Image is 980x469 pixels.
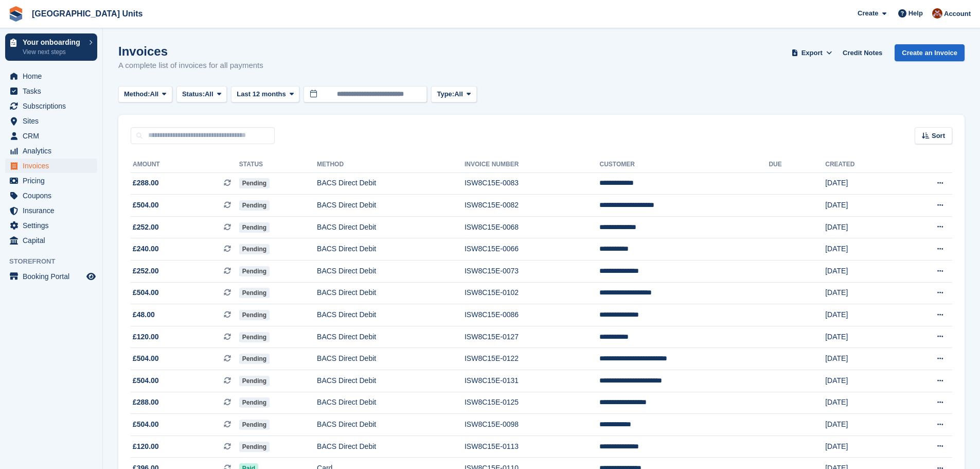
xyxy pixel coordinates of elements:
[205,89,213,99] span: All
[150,89,159,99] span: All
[9,256,102,267] span: Storefront
[465,260,600,283] td: ISW8C15E-0073
[825,157,898,173] th: Created
[465,195,600,217] td: ISW8C15E-0082
[839,44,886,61] a: Credit Notes
[5,114,97,128] a: menu
[908,8,923,19] span: Help
[825,414,898,436] td: [DATE]
[825,238,898,260] td: [DATE]
[465,157,600,173] th: Invoice Number
[239,332,270,342] span: Pending
[317,238,465,260] td: BACS Direct Debit
[23,39,84,46] p: Your onboarding
[118,60,263,72] p: A complete list of invoices for all payments
[23,114,84,128] span: Sites
[454,89,463,99] span: All
[5,218,97,233] a: menu
[5,233,97,248] a: menu
[28,5,147,22] a: [GEOGRAPHIC_DATA] Units
[85,270,97,283] a: Preview store
[133,222,159,233] span: £252.00
[5,144,97,158] a: menu
[23,203,84,218] span: Insurance
[23,84,84,98] span: Tasks
[317,392,465,414] td: BACS Direct Debit
[465,172,600,195] td: ISW8C15E-0083
[23,173,84,188] span: Pricing
[133,397,159,408] span: £288.00
[465,392,600,414] td: ISW8C15E-0125
[465,238,600,260] td: ISW8C15E-0066
[5,69,97,83] a: menu
[124,89,150,99] span: Method:
[23,233,84,248] span: Capital
[5,159,97,173] a: menu
[239,354,270,364] span: Pending
[895,44,965,61] a: Create an Invoice
[769,157,825,173] th: Due
[23,69,84,83] span: Home
[23,99,84,113] span: Subscriptions
[23,129,84,143] span: CRM
[825,195,898,217] td: [DATE]
[239,266,270,276] span: Pending
[825,304,898,326] td: [DATE]
[176,86,227,103] button: Status: All
[944,9,971,19] span: Account
[182,89,205,99] span: Status:
[5,203,97,218] a: menu
[133,200,159,211] span: £504.00
[465,370,600,392] td: ISW8C15E-0131
[23,269,84,284] span: Booking Portal
[133,419,159,430] span: £504.00
[133,178,159,188] span: £288.00
[932,8,942,19] img: Laura Clinnick
[23,188,84,203] span: Coupons
[801,48,823,58] span: Export
[239,244,270,254] span: Pending
[825,436,898,458] td: [DATE]
[5,33,97,61] a: Your onboarding View next steps
[118,86,172,103] button: Method: All
[825,282,898,304] td: [DATE]
[932,131,945,141] span: Sort
[239,200,270,211] span: Pending
[825,172,898,195] td: [DATE]
[133,441,159,452] span: £120.00
[5,99,97,113] a: menu
[317,414,465,436] td: BACS Direct Debit
[133,287,159,298] span: £504.00
[437,89,454,99] span: Type:
[239,397,270,408] span: Pending
[133,309,155,320] span: £48.00
[317,304,465,326] td: BACS Direct Debit
[317,216,465,238] td: BACS Direct Debit
[231,86,299,103] button: Last 12 months
[133,244,159,254] span: £240.00
[317,370,465,392] td: BACS Direct Debit
[465,216,600,238] td: ISW8C15E-0068
[465,414,600,436] td: ISW8C15E-0098
[237,89,286,99] span: Last 12 months
[239,420,270,430] span: Pending
[465,326,600,348] td: ISW8C15E-0127
[5,129,97,143] a: menu
[858,8,878,19] span: Create
[599,157,769,173] th: Customer
[133,353,159,364] span: £504.00
[825,348,898,370] td: [DATE]
[317,157,465,173] th: Method
[131,157,239,173] th: Amount
[317,326,465,348] td: BACS Direct Debit
[239,178,270,188] span: Pending
[118,44,263,58] h1: Invoices
[825,392,898,414] td: [DATE]
[8,6,24,22] img: stora-icon-8386f47178a22dfd0bd8f6a31ec36ba5ce8667c1dd55bd0f319d3a0aa187defe.svg
[825,370,898,392] td: [DATE]
[5,269,97,284] a: menu
[239,442,270,452] span: Pending
[5,188,97,203] a: menu
[317,348,465,370] td: BACS Direct Debit
[465,304,600,326] td: ISW8C15E-0086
